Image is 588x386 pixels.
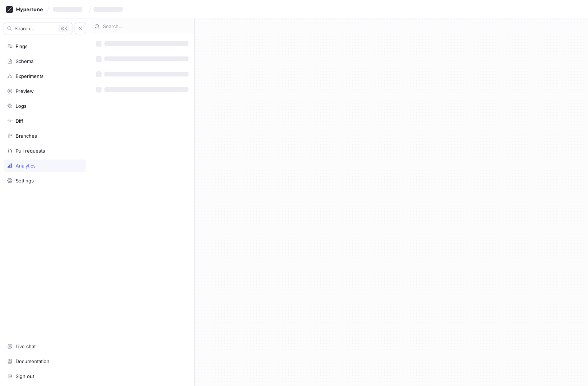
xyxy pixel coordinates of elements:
[16,58,33,64] div: Schema
[58,25,69,32] div: K
[15,26,35,31] span: Search...
[4,355,86,367] a: Documentation
[96,56,102,62] span: ‌
[96,41,102,47] span: ‌
[16,103,27,109] div: Logs
[96,87,102,92] span: ‌
[16,373,34,379] div: Sign out
[16,118,23,124] div: Diff
[16,163,36,169] div: Analytics
[16,178,34,184] div: Settings
[104,41,188,46] span: ‌
[96,71,102,77] span: ‌
[16,88,34,94] div: Preview
[16,148,45,154] div: Pull requests
[94,7,123,12] span: ‌
[16,43,28,49] div: Flags
[104,72,188,76] span: ‌
[16,343,36,349] div: Live chat
[16,358,49,364] div: Documentation
[4,23,72,34] button: Search...K
[104,56,188,61] span: ‌
[16,73,44,79] div: Experiments
[53,7,82,12] span: ‌
[104,87,188,92] span: ‌
[16,133,37,139] div: Branches
[50,3,88,15] button: ‌
[103,23,190,30] input: Search...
